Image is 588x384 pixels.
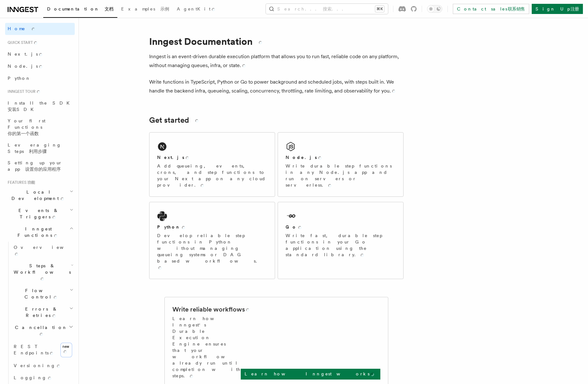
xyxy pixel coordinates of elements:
span: Logging [14,375,54,380]
span: 联系销售 [508,6,525,11]
a: Home [5,23,75,35]
a: Overview [11,242,75,260]
button: Inngest Functions [5,223,75,242]
span: Flow Control [11,287,70,301]
button: Search... 搜索...⌘K [266,4,388,14]
a: Logging [11,372,75,384]
a: REST Endpointsnew [11,340,75,360]
span: Cancellation [11,324,69,338]
h2: Python [157,224,188,231]
span: 搜索... [323,6,347,11]
div: Inngest Functions [5,242,75,384]
p: Write durable step functions in any Node.js app and run on servers or serverless. [286,163,396,189]
a: Leveraging Steps 利用步骤 [5,139,75,157]
h2: Next.js [157,154,191,161]
a: PythonDevelop reliable step functions in Python without managing queueing systems or DAG based wo... [149,202,275,279]
span: 示例 [160,6,169,11]
p: Add queueing, events, crons, and step functions to your Next app on any cloud provider. [157,163,267,189]
span: Local Development [5,189,70,202]
p: Learn how Inngest's Durable Execution Engine ensures that your workflow already run until complet... [172,315,241,380]
h2: Go [286,224,304,231]
span: Events & Triggers [5,207,70,221]
kbd: ⌘K [375,6,384,12]
button: Steps & Workflows [11,260,75,285]
a: Python [5,72,75,84]
button: Cancellation [11,322,75,340]
a: Install the SDK 安装SDK [5,97,75,115]
h2: Write reliable workflows [172,305,252,314]
span: Documentation [47,6,114,11]
span: 注册 [571,6,579,11]
p: Learn how Inngest works [245,371,377,378]
span: Setting up your app [8,160,62,172]
span: Home [8,25,38,32]
button: Errors & Retries [11,303,75,322]
span: Your first Functions [8,118,45,136]
h2: Node.js [286,154,324,161]
a: Examples 示例 [117,2,173,17]
a: Get started [149,116,201,125]
h1: Inngest Documentation [149,36,404,47]
a: Node.js [5,60,75,72]
span: Leveraging Steps [8,142,61,154]
button: Events & Triggers [5,205,75,223]
a: Learn how Inngest works [241,369,380,380]
span: Versioning [14,363,63,368]
a: Setting up your app 设置你的应用程序 [5,157,75,175]
a: Node.jsWrite durable step functions in any Node.js app and run on servers or serverless. [278,132,404,197]
span: Steps & Workflows [11,263,71,282]
span: AgentKit [177,6,218,11]
span: Node.js [8,64,45,69]
span: Inngest tour [5,89,43,96]
span: 你的第一个函数 [8,131,39,136]
button: Flow Control [11,285,75,303]
a: Your first Functions 你的第一个函数 [5,115,75,139]
a: Sign Up 注册 [532,4,583,14]
span: Inngest Functions [5,226,69,239]
span: Quick start [5,40,40,47]
span: 安装SDK [8,107,38,112]
span: new [60,343,72,357]
a: Contact sales 联系销售 [453,4,529,14]
span: REST Endpoints [14,344,56,355]
span: 文档 [105,6,114,11]
a: Versioning [11,360,75,372]
a: AgentKit [173,2,221,17]
span: Overview [14,245,79,256]
span: Examples [121,6,169,11]
span: Python [8,76,31,81]
p: Write fast, durable step functions in your Go application using the standard library. [286,232,396,258]
a: GoWrite fast, durable step functions in your Go application using the standard library. [278,202,404,279]
a: Next.jsAdd queueing, events, crons, and step functions to your Next app on any cloud provider. [149,132,275,197]
span: 利用步骤 [29,149,47,154]
p: Inngest is an event-driven durable execution platform that allows you to run fast, reliable code ... [149,52,404,70]
button: Toggle dark mode [427,5,442,13]
button: Local Development [5,186,75,205]
a: Documentation 文档 [43,2,117,18]
span: 功能 [27,180,35,185]
span: Features [5,180,35,185]
span: Errors & Retries [11,306,69,319]
span: Next.js [8,51,45,57]
p: Develop reliable step functions in Python without managing queueing systems or DAG based workflows. [157,232,267,271]
p: Write functions in TypeScript, Python or Go to power background and scheduled jobs, with steps bu... [149,78,404,95]
span: Install the SDK [8,100,73,112]
a: Next.js [5,48,75,60]
span: 设置你的应用程序 [25,167,61,172]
